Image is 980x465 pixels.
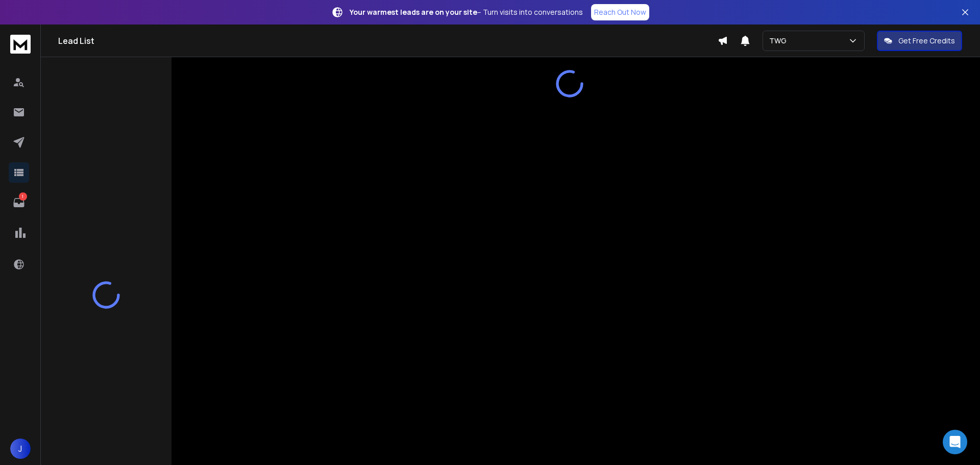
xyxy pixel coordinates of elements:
strong: Your warmest leads are on your site [350,7,477,17]
p: – Turn visits into conversations [350,7,583,17]
p: TWG [769,36,791,46]
p: Reach Out Now [594,7,646,17]
a: 1 [9,192,29,213]
img: logo [10,35,31,54]
button: J [10,438,31,459]
a: Reach Out Now [591,4,649,20]
p: Get Free Credits [898,36,955,46]
div: Open Intercom Messenger [943,430,967,454]
p: 1 [19,192,27,201]
button: Get Free Credits [877,31,962,51]
h1: Lead List [58,35,718,47]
